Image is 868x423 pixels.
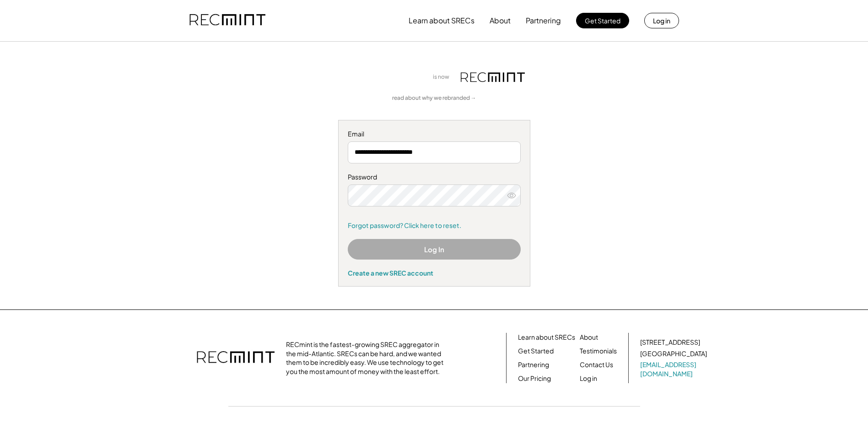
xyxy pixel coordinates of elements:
img: recmint-logotype%403x.png [461,72,525,82]
div: is now [431,73,456,81]
img: yH5BAEAAAAALAAAAAABAAEAAAIBRAA7 [344,65,426,90]
div: [GEOGRAPHIC_DATA] [640,349,707,358]
a: Learn about SRECs [518,333,575,342]
button: Log In [348,239,521,260]
div: RECmint is the fastest-growing SREC aggregator in the mid-Atlantic. SRECs can be hard, and we wan... [286,340,448,376]
img: recmint-logotype%403x.png [189,5,265,36]
a: Contact Us [580,360,613,369]
button: Get Started [576,13,629,28]
a: Get Started [518,347,554,356]
div: Email [348,130,521,139]
button: Log in [644,13,679,28]
a: Partnering [518,360,549,369]
div: Create a new SREC account [348,269,521,277]
a: Testimonials [580,347,617,356]
a: Our Pricing [518,374,551,383]
button: Partnering [526,11,561,30]
a: read about why we rebranded → [392,94,476,102]
a: [EMAIL_ADDRESS][DOMAIN_NAME] [640,360,709,378]
div: [STREET_ADDRESS] [640,338,700,347]
a: Log in [580,374,597,383]
img: recmint-logotype%403x.png [197,342,275,374]
button: About [490,11,511,30]
button: Learn about SRECs [409,11,474,30]
a: Forgot password? Click here to reset. [348,221,521,230]
div: Password [348,173,521,182]
a: About [580,333,598,342]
